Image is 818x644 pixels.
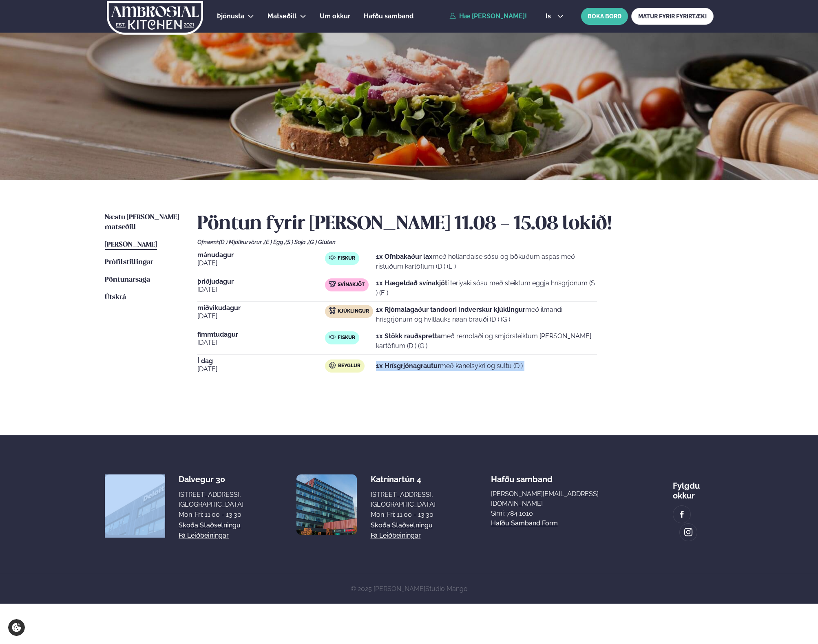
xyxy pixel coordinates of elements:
[8,619,25,636] a: Cookie settings
[376,332,441,340] strong: 1x Stökk rauðspretta
[684,527,693,537] img: image alt
[179,474,243,484] div: Dalvegur 30
[197,278,325,285] span: þriðjudagur
[581,8,628,25] button: BÓKA BORÐ
[197,364,325,374] span: [DATE]
[376,253,433,260] strong: 1x Ofnbakaður lax
[105,259,153,266] span: Prófílstillingar
[179,520,241,530] a: Skoða staðsetningu
[197,331,325,338] span: fimmtudagur
[491,518,558,528] a: Hafðu samband form
[197,358,325,364] span: Í dag
[219,239,264,245] span: (D ) Mjólkurvörur ,
[376,279,447,287] strong: 1x Hægeldað svínakjöt
[338,255,355,262] span: Fiskur
[329,307,336,314] img: chicken.svg
[197,305,325,311] span: miðvikudagur
[105,241,157,248] span: [PERSON_NAME]
[539,13,570,20] button: is
[285,239,308,245] span: (S ) Soja ,
[376,361,523,371] p: með kanelsykri og sultu (D )
[376,331,597,351] p: með remolaði og smjörsteiktum [PERSON_NAME] kartöflum (D ) (G )
[268,11,296,21] a: Matseðill
[217,12,244,20] span: Þjónusta
[268,12,296,20] span: Matseðill
[631,8,714,25] a: MATUR FYRIR FYRIRTÆKI
[308,239,336,245] span: (G ) Glúten
[376,362,440,370] strong: 1x Hrísgrjónagrautur
[673,506,690,523] a: image alt
[320,12,350,20] span: Um okkur
[371,510,436,520] div: Mon-Fri: 11:00 - 13:30
[105,213,181,232] a: Næstu [PERSON_NAME] matseðill
[329,281,336,287] img: pork.svg
[105,240,157,250] a: [PERSON_NAME]
[105,474,165,535] img: image alt
[491,468,553,484] span: Hafðu samband
[179,490,243,509] div: [STREET_ADDRESS], [GEOGRAPHIC_DATA]
[105,275,150,285] a: Pöntunarsaga
[197,252,325,258] span: mánudagur
[351,585,468,593] span: © 2025 [PERSON_NAME]
[179,510,243,520] div: Mon-Fri: 11:00 - 13:30
[338,363,360,369] span: Beyglur
[491,509,618,518] p: Sími: 784 1010
[105,276,150,283] span: Pöntunarsaga
[371,531,421,540] a: Fá leiðbeiningar
[329,254,336,261] img: fish.svg
[376,278,597,298] p: í teriyaki sósu með steiktum eggja hrísgrjónum (S ) (E )
[425,585,468,593] a: Studio Mango
[673,474,713,501] div: Fylgdu okkur
[106,1,204,35] img: logo
[197,239,714,245] div: Ofnæmi:
[197,338,325,348] span: [DATE]
[264,239,285,245] span: (E ) Egg ,
[329,334,336,340] img: fish.svg
[105,214,179,231] span: Næstu [PERSON_NAME] matseðill
[376,252,597,271] p: með hollandaise sósu og bökuðum aspas með ristuðum kartöflum (D ) (E )
[338,282,365,288] span: Svínakjöt
[105,293,126,302] a: Útskrá
[449,13,527,20] a: Hæ [PERSON_NAME]!
[105,294,126,301] span: Útskrá
[197,311,325,321] span: [DATE]
[179,531,229,540] a: Fá leiðbeiningar
[371,474,436,484] div: Katrínartún 4
[197,258,325,268] span: [DATE]
[371,520,433,530] a: Skoða staðsetningu
[371,490,436,509] div: [STREET_ADDRESS], [GEOGRAPHIC_DATA]
[329,362,336,368] img: bagle-new-16px.svg
[197,285,325,295] span: [DATE]
[677,510,686,519] img: image alt
[105,258,153,267] a: Prófílstillingar
[376,306,525,313] strong: 1x Rjómalagaður tandoori Indverskur kjúklingur
[338,335,355,341] span: Fiskur
[546,13,553,20] span: is
[197,213,714,236] h2: Pöntun fyrir [PERSON_NAME] 11.08 - 15.08 lokið!
[338,308,369,315] span: Kjúklingur
[296,474,357,535] img: image alt
[320,11,350,21] a: Um okkur
[364,11,413,21] a: Hafðu samband
[376,305,597,324] p: með ilmandi hrísgrjónum og hvítlauks naan brauði (D ) (G )
[364,12,413,20] span: Hafðu samband
[491,489,618,509] a: [PERSON_NAME][EMAIL_ADDRESS][DOMAIN_NAME]
[680,524,697,541] a: image alt
[217,11,244,21] a: Þjónusta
